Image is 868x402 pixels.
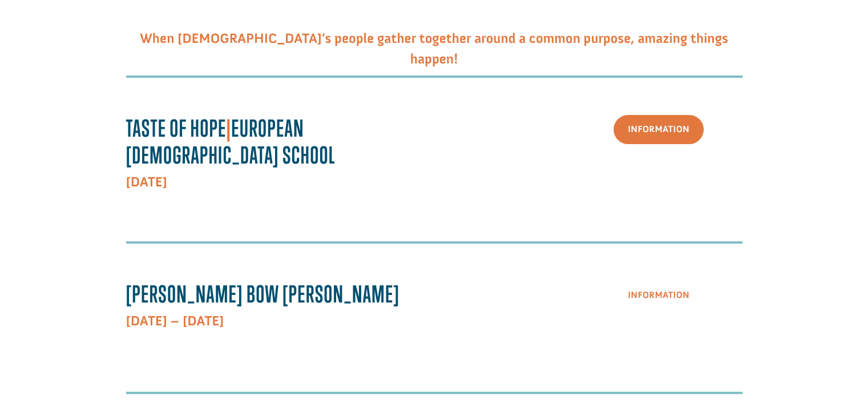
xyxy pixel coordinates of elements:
strong: [DATE] [126,174,167,190]
strong: Project Shovel Ready [27,35,94,43]
span: , [GEOGRAPHIC_DATA] [31,46,100,54]
img: emoji confettiBall [21,24,30,33]
span: [PERSON_NAME] Bow [PERSON_NAME] [126,280,400,308]
span: | [227,114,232,142]
strong: Taste Of Hope European [DEMOGRAPHIC_DATA] School [126,114,336,169]
a: Information [613,281,704,310]
img: US.png [21,46,29,54]
strong: [DATE] – [DATE] [126,313,224,329]
div: [PERSON_NAME] donated $100 [21,11,157,34]
div: to [21,35,157,43]
a: Information [613,115,704,144]
button: Donate [162,23,212,43]
span: When [DEMOGRAPHIC_DATA]’s people gather together around a common purpose, amazing things happen! [140,30,728,67]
